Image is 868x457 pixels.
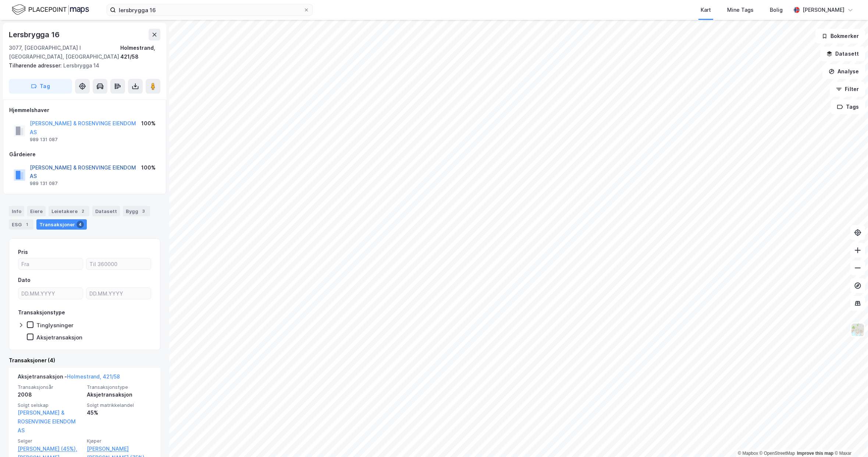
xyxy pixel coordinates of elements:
span: Solgt selskap [18,402,82,408]
div: Bygg [123,206,150,216]
input: Til 360000 [86,258,151,269]
button: Tags [831,100,865,114]
div: 3077, [GEOGRAPHIC_DATA] I [GEOGRAPHIC_DATA], [GEOGRAPHIC_DATA] [9,43,120,61]
div: Transaksjoner (4) [9,356,160,365]
input: Søk på adresse, matrikkel, gårdeiere, leietakere eller personer [116,4,303,15]
button: Tag [9,79,72,94]
div: 100% [141,163,156,172]
a: [PERSON_NAME] (45%), [18,444,82,453]
div: Mine Tags [727,6,754,14]
div: 2 [79,207,86,215]
div: 2008 [18,390,82,399]
a: Mapbox [738,451,758,456]
a: Holmestrand, 421/58 [67,373,120,380]
div: Aksjetransaksjon - [18,372,120,384]
div: 989 131 087 [30,137,58,143]
div: Hjemmelshaver [9,106,160,115]
a: OpenStreetMap [759,451,795,456]
div: 1 [23,221,31,228]
div: Pris [18,248,28,257]
div: Bolig [770,6,783,14]
span: Kjøper [87,438,152,444]
div: Leietakere [49,206,89,216]
input: Fra [18,258,83,269]
input: DD.MM.YYYY [18,288,83,299]
span: Transaksjonstype [87,384,152,390]
div: Aksjetransaksjon [87,390,152,399]
div: [PERSON_NAME] [803,6,844,14]
button: Filter [830,82,865,97]
div: Datasett [92,206,120,216]
span: Transaksjonsår [18,384,82,390]
div: Aksjetransaksjon [36,334,82,341]
div: Gårdeiere [9,150,160,159]
a: [PERSON_NAME] & ROSENVINGE EIENDOM AS [18,409,76,433]
button: Datasett [820,46,865,61]
button: Bokmerker [815,29,865,43]
div: 4 [77,221,84,228]
span: Selger [18,438,82,444]
img: Z [851,323,865,337]
div: Kontrollprogram for chat [831,422,868,457]
div: Transaksjoner [36,219,87,230]
button: Analyse [822,64,865,79]
div: Eiere [27,206,46,216]
img: logo.f888ab2527a4732fd821a326f86c7f29.svg [12,3,89,16]
div: Info [9,206,24,216]
a: Improve this map [797,451,833,456]
div: 100% [141,119,156,128]
input: DD.MM.YYYY [86,288,151,299]
div: Lersbrygga 14 [9,61,154,70]
div: Transaksjonstype [18,308,65,317]
div: 45% [87,408,152,417]
span: Solgt matrikkelandel [87,402,152,408]
div: 989 131 087 [30,181,58,186]
div: Holmestrand, 421/58 [120,43,160,61]
div: ESG [9,219,33,230]
div: Kart [701,6,711,14]
span: Tilhørende adresser: [9,62,63,69]
div: 3 [140,207,147,215]
div: Tinglysninger [36,322,74,329]
iframe: Chat Widget [831,422,868,457]
div: Lersbrygga 16 [9,29,61,41]
div: Dato [18,276,31,285]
